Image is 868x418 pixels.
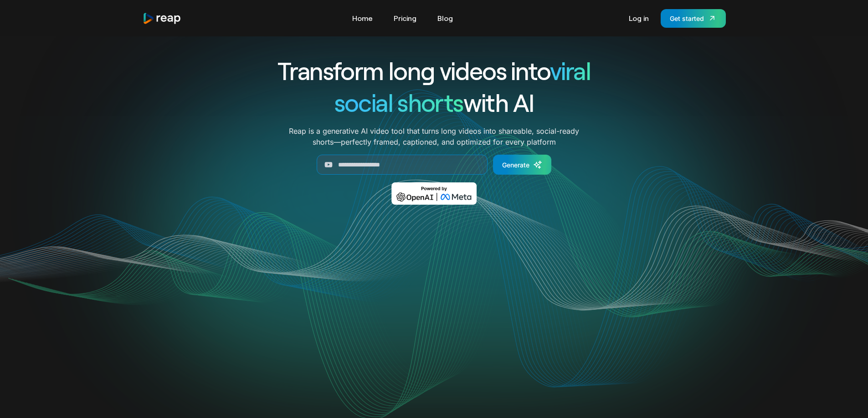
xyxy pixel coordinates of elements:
[289,126,579,147] p: Reap is a generative AI video tool that turns long videos into shareable, social-ready shorts—per...
[245,155,624,175] form: Generate Form
[143,12,182,25] a: home
[245,55,624,86] h1: Transform long videos into
[670,14,704,23] div: Get started
[502,160,529,170] div: Generate
[624,11,653,25] a: Log in
[661,9,726,28] a: Get started
[348,11,377,25] a: Home
[391,182,477,205] img: Powered by OpenAI & Meta
[245,86,624,118] h1: with AI
[143,12,182,25] img: reap logo
[433,11,457,25] a: Blog
[493,155,551,175] a: Generate
[251,218,617,401] video: Your browser does not support the video tag.
[550,55,591,85] span: viral
[389,11,421,25] a: Pricing
[334,87,463,117] span: social shorts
